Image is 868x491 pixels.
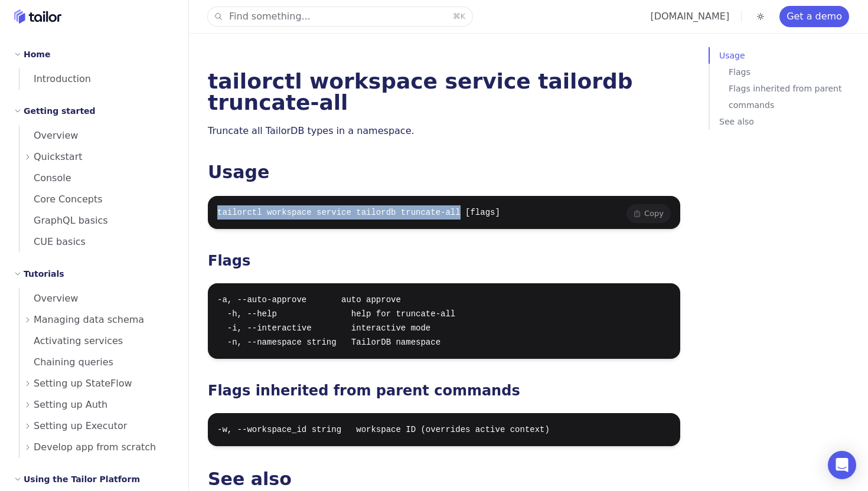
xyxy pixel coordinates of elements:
a: Flags [208,253,250,269]
span: Setting up StateFlow [34,375,132,392]
span: Overview [19,293,78,304]
a: Flags inherited from parent commands [729,80,863,113]
span: Chaining queries [19,356,113,368]
a: Home [14,9,61,24]
span: Overview [19,130,78,141]
code: -a, --auto-approve auto approve -h, --help help for truncate-all -i, --interactive interactive mo... [217,295,455,347]
kbd: K [460,12,465,21]
span: Setting up Executor [34,418,127,434]
button: Find something...⌘K [208,7,472,26]
span: CUE basics [19,236,86,247]
span: Quickstart [34,149,83,165]
a: Activating services [19,330,174,352]
div: Open Intercom Messenger [828,451,856,479]
a: See also [719,113,863,130]
a: Console [19,168,174,189]
a: CUE basics [19,231,174,253]
span: Managing data schema [34,312,144,328]
code: tailorctl workspace service tailordb truncate-all [flags] [217,208,500,217]
a: Flags [729,64,863,80]
a: GraphQL basics [19,210,174,231]
a: Overview [19,288,174,309]
p: Truncate all TailorDB types in a namespace. [208,123,680,139]
a: Overview [19,125,174,146]
span: Introduction [19,73,91,84]
a: Core Concepts [19,189,174,210]
a: Get a demo [779,6,849,27]
span: GraphQL basics [19,215,108,226]
a: Flags inherited from parent commands [208,382,520,399]
h2: Getting started [24,104,96,118]
span: Setting up Auth [34,397,107,413]
h2: Using the Tailor Platform [24,472,140,486]
a: Usage [208,162,269,182]
kbd: ⌘ [452,12,460,21]
h2: Tutorials [24,267,64,281]
span: Develop app from scratch [34,439,156,456]
span: Core Concepts [19,194,103,205]
a: [DOMAIN_NAME] [650,11,729,22]
a: Chaining queries [19,352,174,373]
button: Toggle dark mode [753,9,768,24]
h1: tailorctl workspace service tailordb truncate-all [208,71,680,113]
span: Console [19,172,71,184]
button: Copy [626,204,671,223]
a: Usage [719,47,863,64]
a: See also [208,469,292,489]
h2: Home [24,47,50,61]
code: -w, --workspace_id string workspace ID (overrides active context) [217,425,550,434]
span: Activating services [19,335,123,346]
a: Introduction [19,68,174,90]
